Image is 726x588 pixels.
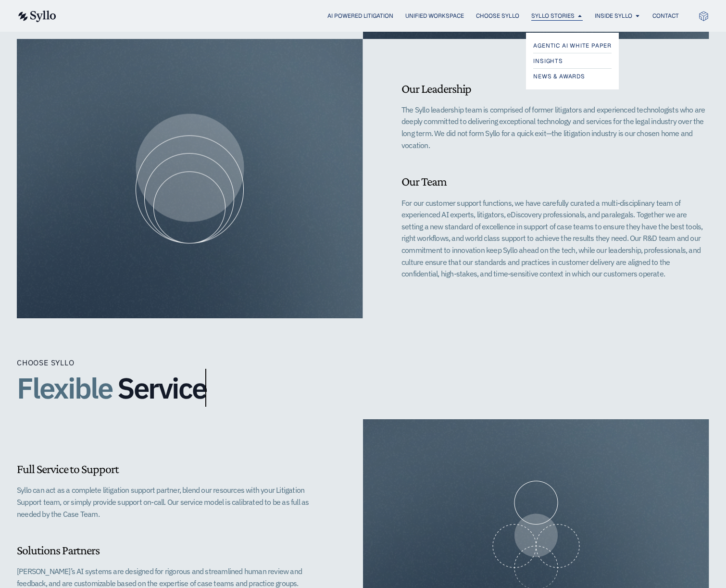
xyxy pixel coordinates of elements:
[533,71,612,82] a: News & Awards
[533,71,585,82] span: News & Awards
[17,357,75,368] div: Choose Syllo
[533,55,612,67] a: Insights
[17,369,112,407] span: Flexible
[533,55,563,67] span: Insights
[17,484,325,520] p: Syllo can act as a complete litigation support partner, blend our resources with your Litigation ...
[17,543,100,557] span: Solutions Partners
[401,104,709,151] p: The Syllo leadership team is comprised of former litigators and experienced technologists who are...
[595,12,632,20] a: Inside Syllo
[327,12,393,20] a: AI Powered Litigation
[75,12,679,21] nav: Menu
[531,12,575,20] a: Syllo Stories
[401,175,447,188] span: Our Team
[533,40,612,51] a: Agentic AI White Paper
[401,197,709,280] p: For our customer support functions, we have carefully curated a multi-disciplinary team of experi...
[17,462,119,476] span: Full Service to Support
[405,12,464,20] a: Unified Workspace
[17,11,56,22] img: syllo
[401,82,471,96] span: Our Leadership​
[652,12,679,20] a: Contact
[75,12,679,21] div: Menu Toggle
[476,12,519,20] a: Choose Syllo
[117,372,206,404] span: Service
